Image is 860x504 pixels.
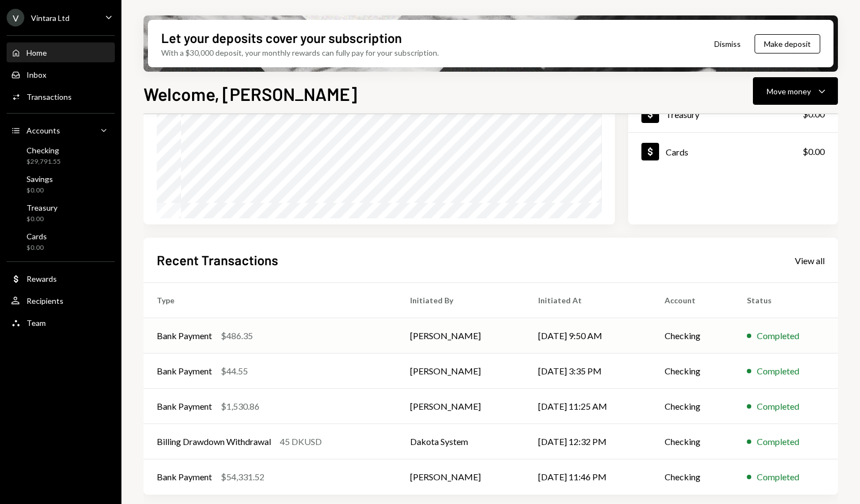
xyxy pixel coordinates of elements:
div: $0.00 [26,215,57,224]
button: Make deposit [755,34,820,53]
div: V [7,9,24,26]
th: Status [734,283,838,318]
button: Dismiss [700,31,755,57]
div: $1,530.86 [221,400,259,413]
button: Move money [753,77,838,105]
a: Team [7,313,115,333]
div: Completed [757,400,799,413]
th: Account [651,283,734,318]
div: Team [26,318,46,328]
div: Completed [757,435,799,448]
td: Checking [651,459,734,495]
div: Cards [26,232,47,241]
td: [DATE] 11:46 PM [525,459,651,495]
td: Checking [651,424,734,459]
a: Treasury$0.00 [7,200,115,226]
th: Initiated By [397,283,525,318]
td: [DATE] 9:50 AM [525,318,651,353]
div: Bank Payment [157,470,212,484]
th: Type [144,283,397,318]
div: Completed [757,329,799,342]
a: Home [7,42,115,62]
div: Home [26,48,47,57]
div: Inbox [26,70,46,79]
div: $486.35 [221,329,253,342]
div: Recipients [26,296,63,305]
div: Completed [757,364,799,378]
td: [DATE] 11:25 AM [525,389,651,424]
div: $44.55 [221,364,248,378]
div: $0.00 [803,108,825,121]
a: Savings$0.00 [7,171,115,197]
td: [PERSON_NAME] [397,353,525,389]
h2: Recent Transactions [157,251,278,269]
div: Rewards [26,274,57,283]
a: Rewards [7,269,115,288]
div: Billing Drawdown Withdrawal [157,435,271,448]
td: Checking [651,389,734,424]
a: Recipients [7,291,115,310]
a: View all [795,254,825,266]
div: View all [795,255,825,266]
div: $0.00 [803,145,825,158]
div: Savings [26,174,53,184]
div: $54,331.52 [221,470,264,484]
a: Checking$29,791.55 [7,142,115,169]
td: Checking [651,353,734,389]
a: Cards$0.00 [628,133,838,170]
a: Transactions [7,87,115,106]
div: Treasury [26,203,57,212]
td: [DATE] 3:35 PM [525,353,651,389]
td: [PERSON_NAME] [397,459,525,495]
th: Initiated At [525,283,651,318]
td: [PERSON_NAME] [397,389,525,424]
div: Bank Payment [157,364,212,378]
div: With a $30,000 deposit, your monthly rewards can fully pay for your subscription. [161,47,439,58]
div: 45 DKUSD [280,435,322,448]
div: $0.00 [26,186,53,195]
div: Checking [26,146,61,155]
td: Dakota System [397,424,525,459]
div: Bank Payment [157,400,212,413]
h1: Welcome, [PERSON_NAME] [144,83,357,105]
div: Bank Payment [157,329,212,342]
div: Treasury [666,109,699,120]
div: Transactions [26,92,72,101]
div: Completed [757,470,799,484]
td: [DATE] 12:32 PM [525,424,651,459]
div: $29,791.55 [26,157,61,167]
div: $0.00 [26,243,47,253]
a: Inbox [7,65,115,84]
div: Accounts [26,126,60,135]
td: [PERSON_NAME] [397,318,525,353]
div: Move money [767,85,811,97]
div: Cards [666,147,688,157]
a: Cards$0.00 [7,228,115,255]
div: Vintara Ltd [31,13,70,23]
a: Accounts [7,120,115,140]
div: Let your deposits cover your subscription [161,29,402,47]
td: Checking [651,318,734,353]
